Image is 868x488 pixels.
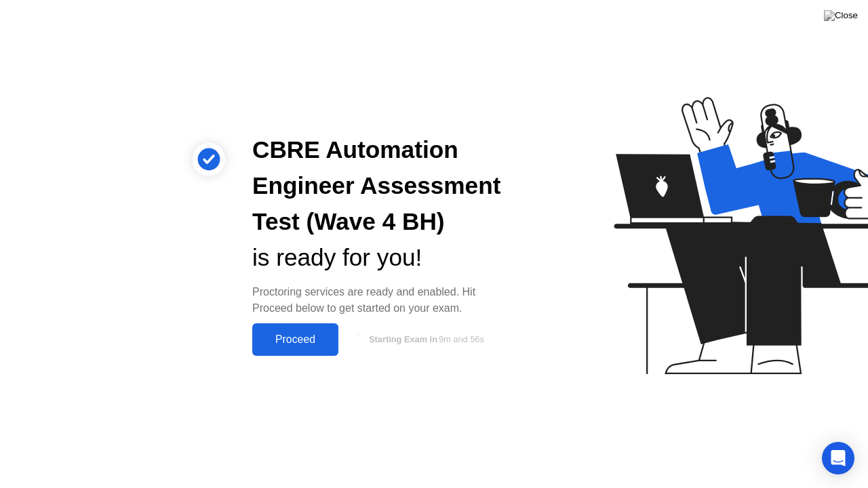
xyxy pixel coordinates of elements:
div: Proctoring services are ready and enabled. Hit Proceed below to get started on your exam. [252,284,505,317]
div: CBRE Automation Engineer Assessment Test (Wave 4 BH) [252,132,505,239]
img: Close [824,10,858,21]
span: 9m and 56s [439,334,484,344]
div: Open Intercom Messenger [822,442,854,474]
div: Proceed [256,333,334,346]
div: is ready for you! [252,240,505,276]
button: Proceed [252,323,338,356]
button: Starting Exam in9m and 56s [345,327,505,352]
